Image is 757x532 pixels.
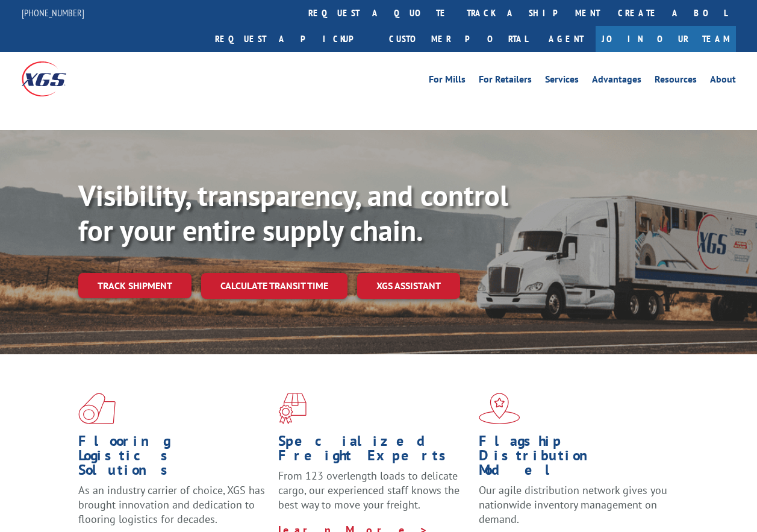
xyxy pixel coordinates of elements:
[22,7,84,19] a: [PHONE_NUMBER]
[429,75,466,88] a: For Mills
[78,273,192,298] a: Track shipment
[380,26,537,52] a: Customer Portal
[78,393,116,424] img: xgs-icon-total-supply-chain-intelligence-red
[710,75,736,88] a: About
[201,273,347,299] a: Calculate transit time
[537,26,596,52] a: Agent
[479,393,520,424] img: xgs-icon-flagship-distribution-model-red
[479,483,667,526] span: Our agile distribution network gives you nationwide inventory management on demand.
[545,75,579,88] a: Services
[78,177,508,249] b: Visibility, transparency, and control for your entire supply chain.
[206,26,380,52] a: Request a pickup
[479,434,670,483] h1: Flagship Distribution Model
[78,434,269,483] h1: Flooring Logistics Solutions
[596,26,736,52] a: Join Our Team
[357,273,460,299] a: XGS ASSISTANT
[278,434,469,469] h1: Specialized Freight Experts
[278,469,469,522] p: From 123 overlength loads to delicate cargo, our experienced staff knows the best way to move you...
[78,483,265,526] span: As an industry carrier of choice, XGS has brought innovation and dedication to flooring logistics...
[655,75,697,88] a: Resources
[278,393,307,424] img: xgs-icon-focused-on-flooring-red
[592,75,641,88] a: Advantages
[479,75,532,88] a: For Retailers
